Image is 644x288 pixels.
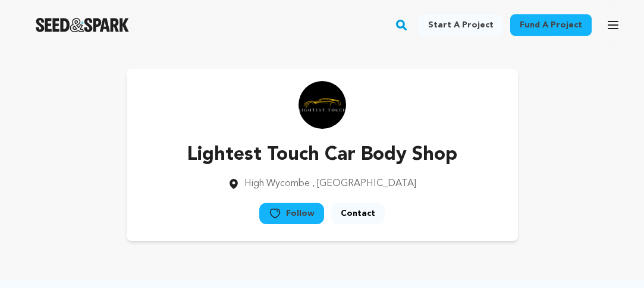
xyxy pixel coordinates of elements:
p: Lightest Touch Car Body Shop [187,141,457,169]
img: https://seedandspark-static.s3.us-east-2.amazonaws.com/images/User/002/321/888/medium/7c5885423d8... [299,81,346,129]
span: High Wycombe [244,179,310,188]
span: , [GEOGRAPHIC_DATA] [312,179,416,188]
img: Seed&Spark Logo Dark Mode [36,18,129,32]
a: Follow [259,203,324,224]
a: Contact [331,203,385,224]
a: Seed&Spark Homepage [36,18,129,32]
a: Fund a project [510,14,592,36]
a: Start a project [419,14,503,36]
